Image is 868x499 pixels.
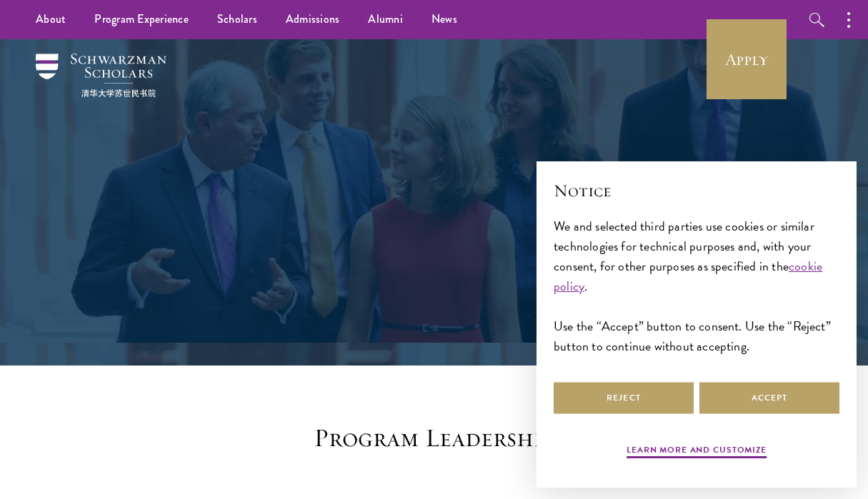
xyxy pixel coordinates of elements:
a: cookie policy [554,256,822,296]
button: Accept [699,382,839,414]
a: Apply [707,19,787,99]
h2: Notice [554,178,839,203]
img: Schwarzman Scholars [36,54,166,97]
button: Learn more and customize [627,443,767,460]
div: We and selected third parties use cookies or similar technologies for technical purposes and, wit... [554,216,839,357]
h3: Program Leadership [213,423,656,453]
button: Reject [554,382,694,414]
